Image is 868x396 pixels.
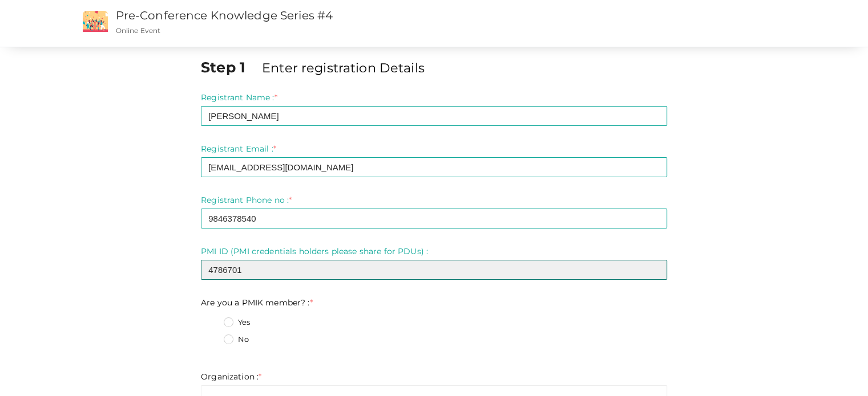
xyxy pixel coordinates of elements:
input: Enter registrant name here. [201,106,667,126]
label: PMI ID (PMI credentials holders please share for PDUs) : [201,246,428,257]
input: Enter registrant phone no here. [201,209,667,228]
label: Registrant Email : [201,143,276,154]
label: Step 1 [201,57,260,77]
label: Registrant Name : [201,92,277,103]
label: Yes [224,317,250,328]
label: Organization : [201,371,261,382]
label: Registrant Phone no : [201,194,292,206]
label: Are you a PMIK member? : [201,297,313,308]
label: Enter registration Details [262,59,425,77]
a: Pre-Conference Knowledge Series #4 [116,9,333,22]
input: Enter registrant email here. [201,157,667,177]
label: No [224,334,249,345]
img: event2.png [83,11,108,32]
p: Online Event [116,26,550,35]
